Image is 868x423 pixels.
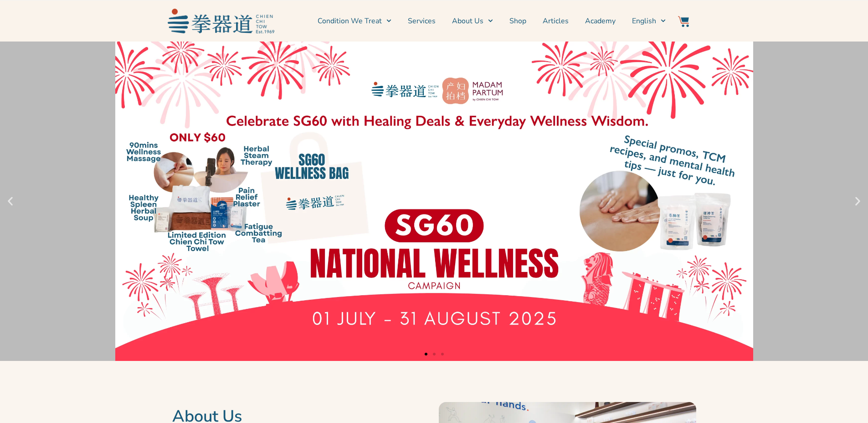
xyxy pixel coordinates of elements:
a: Shop [509,10,526,32]
a: Services [408,10,436,32]
span: Go to slide 3 [441,353,444,355]
span: Go to slide 2 [433,353,436,355]
span: English [632,16,656,26]
span: Go to slide 1 [425,353,427,355]
a: Condition We Treat [318,10,391,32]
a: Academy [585,10,616,32]
img: Website Icon-03 [678,16,689,27]
a: About Us [452,10,493,32]
div: Next slide [852,196,863,207]
a: Articles [543,10,569,32]
a: English [632,10,666,32]
div: Previous slide [5,196,16,207]
nav: Menu [279,10,666,32]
